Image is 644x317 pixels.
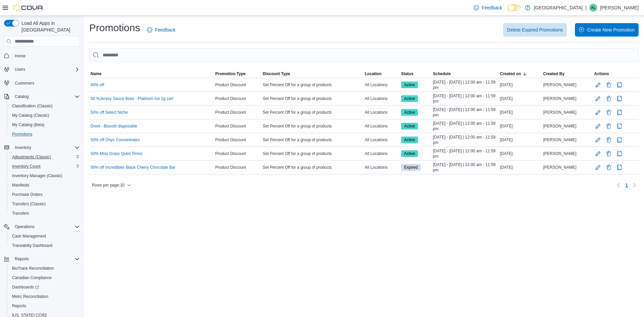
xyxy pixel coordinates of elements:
span: Reports [12,255,80,263]
button: Created on [499,70,542,78]
button: Delete Promotion [605,95,613,103]
span: Product Discount [215,123,246,129]
span: Dashboards [9,283,80,291]
span: Active [404,123,415,129]
span: Location [365,71,381,76]
span: [PERSON_NAME] [543,96,577,101]
span: Home [12,51,80,60]
span: [PERSON_NAME] [543,137,577,143]
div: [DATE] [499,95,542,103]
span: My Catalog (Beta) [12,122,45,127]
span: Manifests [12,182,29,188]
a: Home [12,52,28,60]
span: Active [401,109,418,116]
span: Created on [500,71,521,76]
span: Transfers [9,209,80,217]
span: All Locations [365,137,387,143]
span: Status [401,71,414,76]
span: Adjustments (Classic) [12,154,51,160]
span: [DATE] - [DATE] | 12:00 am - 11:59 pm [433,80,497,90]
span: Product Discount [215,165,246,170]
a: Traceabilty Dashboard [9,242,55,250]
button: Inventory Count [7,162,83,171]
button: Delete Promotion [605,122,613,130]
button: Clone Promotion [615,150,624,158]
button: Edit Promotion [594,95,602,103]
a: Dashboards [7,282,83,292]
span: Transfers (Classic) [12,201,46,207]
div: [DATE] [499,122,542,130]
a: Manifests [9,181,32,189]
button: Previous page [614,181,623,189]
span: All Locations [365,96,387,101]
span: Dark Mode [507,11,508,12]
span: Customers [12,79,80,87]
button: Canadian Compliance [7,273,83,282]
button: Adjustments (Classic) [7,152,83,162]
button: Edit Promotion [594,108,602,116]
span: All Locations [365,165,387,170]
span: Classification (Classic) [9,102,80,110]
span: Inventory Manager (Classic) [9,172,80,180]
span: Cash Management [12,233,46,239]
button: My Catalog (Classic) [7,111,83,120]
img: Cova [13,4,44,11]
a: Inventory Count [9,162,43,170]
span: Catalog [15,94,29,99]
span: Dashboards [12,284,39,290]
span: Active [404,151,415,157]
button: Delete Expired Promotions [503,23,567,37]
button: Inventory Manager (Classic) [7,171,83,180]
span: Transfers [12,211,29,216]
div: [DATE] [499,81,542,89]
span: Active [404,82,415,88]
span: Product Discount [215,137,246,143]
a: 40% off [91,82,104,88]
span: All Locations [365,110,387,115]
span: Home [15,53,25,59]
span: [DATE] - [DATE] | 12:00 am - 11:59 pm [433,107,497,118]
span: Schedule [433,71,451,76]
button: Operations [12,223,37,231]
span: Actions [594,71,609,76]
a: Inventory Manager (Classic) [9,172,65,180]
span: Active [404,109,415,115]
nav: Pagination for table: [614,180,639,191]
button: Edit Promotion [594,81,602,89]
button: Edit Promotion [594,122,602,130]
button: Promotions [7,129,83,139]
button: Page 1 of 1 [623,180,631,191]
span: Active [401,137,418,143]
button: Catalog [12,93,31,101]
div: Ashley Lehman-Preine [589,4,597,12]
button: Reports [12,255,32,263]
a: 50% off Select Niche [91,110,128,115]
button: Create New Promotion [575,23,639,37]
button: Promotion Type [214,70,261,78]
span: All Locations [365,151,387,156]
a: Feedback [144,23,178,37]
span: Feedback [482,4,502,11]
button: Metrc Reconciliation [7,292,83,301]
p: | [585,4,587,12]
a: Classification (Classic) [9,102,55,110]
span: My Catalog (Beta) [9,121,80,129]
button: Edit Promotion [594,136,602,144]
button: Classification (Classic) [7,101,83,111]
button: Catalog [1,92,83,101]
button: Reports [7,301,83,311]
button: Clone Promotion [615,122,624,130]
span: Inventory [15,145,31,150]
button: Transfers [7,209,83,218]
span: Name [91,71,102,76]
input: Dark Mode [507,4,522,11]
span: Traceabilty Dashboard [12,243,52,248]
button: Customers [1,78,83,88]
a: BioTrack Reconciliation [9,264,57,272]
span: Product Discount [215,82,246,88]
button: Discount Type [261,70,363,78]
button: Delete Promotion [605,81,613,89]
a: 50 %Jersey Sauce Boss - Platinum Ice 1g cart [91,96,173,101]
button: Transfers (Classic) [7,199,83,209]
a: Purchase Orders [9,191,45,199]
